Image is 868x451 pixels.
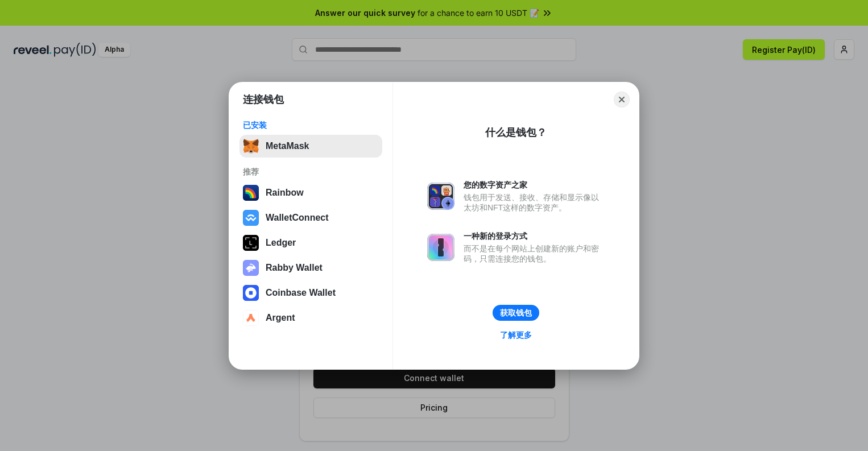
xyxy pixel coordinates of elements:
div: WalletConnect [266,213,329,223]
div: Ledger [266,238,296,248]
button: Ledger [239,231,382,254]
img: svg+xml,%3Csvg%20width%3D%22120%22%20height%3D%22120%22%20viewBox%3D%220%200%20120%20120%22%20fil... [243,185,259,201]
div: 什么是钱包？ [485,126,547,139]
button: MetaMask [239,135,382,158]
button: Rabby Wallet [239,256,382,279]
img: svg+xml,%3Csvg%20xmlns%3D%22http%3A%2F%2Fwww.w3.org%2F2000%2Fsvg%22%20width%3D%2228%22%20height%3... [243,235,259,251]
button: Coinbase Wallet [239,282,382,304]
div: Argent [266,313,295,323]
div: Rabby Wallet [266,263,323,273]
img: svg+xml,%3Csvg%20fill%3D%22none%22%20height%3D%2233%22%20viewBox%3D%220%200%2035%2033%22%20width%... [243,138,259,154]
img: svg+xml,%3Csvg%20xmlns%3D%22http%3A%2F%2Fwww.w3.org%2F2000%2Fsvg%22%20fill%3D%22none%22%20viewBox... [243,260,259,276]
img: svg+xml,%3Csvg%20xmlns%3D%22http%3A%2F%2Fwww.w3.org%2F2000%2Fsvg%22%20fill%3D%22none%22%20viewBox... [427,234,454,261]
h1: 连接钱包 [243,93,284,106]
div: 了解更多 [500,330,532,340]
div: 获取钱包 [500,308,532,318]
div: 已安装 [243,120,379,130]
a: 了解更多 [493,328,539,342]
div: 您的数字资产之家 [464,180,605,190]
div: MetaMask [266,141,309,151]
img: svg+xml,%3Csvg%20width%3D%2228%22%20height%3D%2228%22%20viewBox%3D%220%200%2028%2028%22%20fill%3D... [243,210,259,226]
div: Rainbow [266,188,304,198]
button: Argent [239,307,382,329]
button: WalletConnect [239,206,382,229]
div: 一种新的登录方式 [464,231,605,241]
button: Rainbow [239,181,382,204]
div: 推荐 [243,167,379,177]
div: 而不是在每个网站上创建新的账户和密码，只需连接您的钱包。 [464,243,605,264]
img: svg+xml,%3Csvg%20width%3D%2228%22%20height%3D%2228%22%20viewBox%3D%220%200%2028%2028%22%20fill%3D... [243,310,259,326]
img: svg+xml,%3Csvg%20width%3D%2228%22%20height%3D%2228%22%20viewBox%3D%220%200%2028%2028%22%20fill%3D... [243,285,259,301]
div: Coinbase Wallet [266,288,336,298]
div: 钱包用于发送、接收、存储和显示像以太坊和NFT这样的数字资产。 [464,192,605,213]
button: 获取钱包 [493,305,539,321]
img: svg+xml,%3Csvg%20xmlns%3D%22http%3A%2F%2Fwww.w3.org%2F2000%2Fsvg%22%20fill%3D%22none%22%20viewBox... [427,183,454,210]
button: Close [614,92,630,107]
